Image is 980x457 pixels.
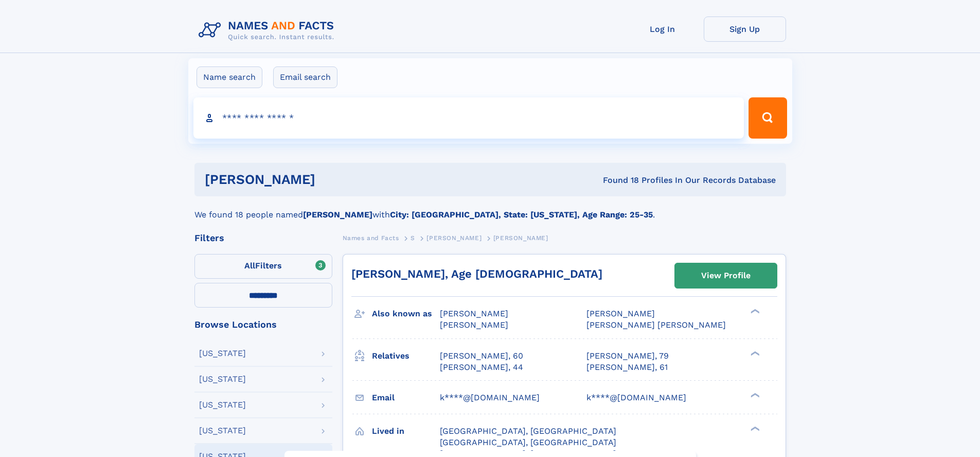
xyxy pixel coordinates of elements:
[748,308,760,315] div: ❯
[701,264,751,287] div: View Profile
[194,233,332,243] div: Filters
[199,401,246,409] div: [US_STATE]
[586,309,655,318] span: [PERSON_NAME]
[440,350,523,362] a: [PERSON_NAME], 60
[426,234,482,242] span: [PERSON_NAME]
[205,173,459,186] h1: [PERSON_NAME]
[440,309,508,318] span: [PERSON_NAME]
[586,320,726,330] span: [PERSON_NAME] [PERSON_NAME]
[372,305,440,323] h3: Also known as
[194,196,786,221] div: We found 18 people named with .
[372,389,440,407] h3: Email
[586,350,669,362] a: [PERSON_NAME], 79
[303,210,372,219] b: [PERSON_NAME]
[411,234,415,242] span: S
[199,427,246,435] div: [US_STATE]
[273,66,337,88] label: Email search
[748,350,760,357] div: ❯
[440,426,616,436] span: [GEOGRAPHIC_DATA], [GEOGRAPHIC_DATA]
[440,437,616,447] span: [GEOGRAPHIC_DATA], [GEOGRAPHIC_DATA]
[199,375,246,383] div: [US_STATE]
[351,267,602,280] a: [PERSON_NAME], Age [DEMOGRAPHIC_DATA]
[372,422,440,440] h3: Lived in
[748,392,760,398] div: ❯
[197,66,262,88] label: Name search
[194,320,332,329] div: Browse Locations
[440,362,523,373] a: [PERSON_NAME], 44
[749,97,787,139] button: Search Button
[194,254,332,279] label: Filters
[193,97,744,139] input: search input
[372,347,440,365] h3: Relatives
[493,234,548,242] span: [PERSON_NAME]
[343,231,399,244] a: Names and Facts
[621,16,704,42] a: Log In
[390,210,653,219] b: City: [GEOGRAPHIC_DATA], State: [US_STATE], Age Range: 25-35
[459,175,776,186] div: Found 18 Profiles In Our Records Database
[748,425,760,432] div: ❯
[704,16,786,42] a: Sign Up
[440,320,508,330] span: [PERSON_NAME]
[244,261,255,270] span: All
[194,16,343,44] img: Logo Names and Facts
[199,349,246,358] div: [US_STATE]
[426,231,482,244] a: [PERSON_NAME]
[675,263,777,288] a: View Profile
[586,362,668,373] a: [PERSON_NAME], 61
[411,231,415,244] a: S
